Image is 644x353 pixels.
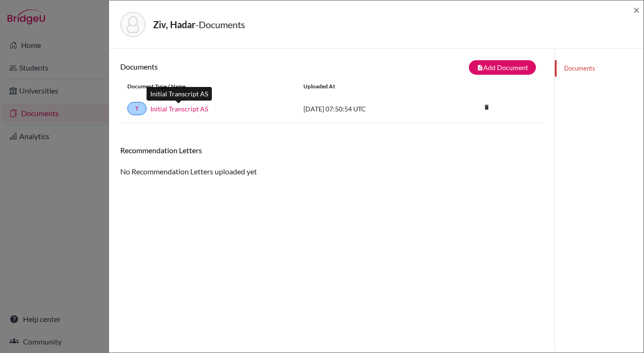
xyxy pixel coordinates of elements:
div: Uploaded at [296,82,437,91]
strong: Ziv, Hadar [153,19,195,30]
h6: Recommendation Letters [120,146,543,155]
div: [DATE] 07:50:54 UTC [296,104,437,114]
a: Initial Transcript AS [150,104,208,114]
span: × [633,3,640,16]
i: note_add [477,64,483,71]
span: - Documents [195,19,245,30]
div: Document Type / Name [120,82,296,91]
button: note_addAdd Document [469,60,536,75]
i: delete [480,100,494,114]
div: Initial Transcript AS [147,87,212,101]
button: Close [633,4,640,16]
h6: Documents [120,62,332,71]
a: T [127,102,147,115]
a: Documents [555,60,644,77]
div: No Recommendation Letters uploaded yet [120,146,543,177]
a: delete [480,102,494,114]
